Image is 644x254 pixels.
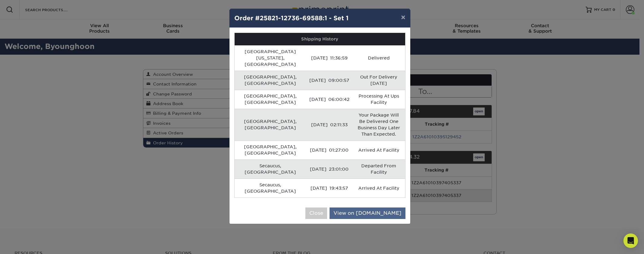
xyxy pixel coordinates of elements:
td: [DATE] 23:01:00 [306,159,353,178]
td: [GEOGRAPHIC_DATA], [GEOGRAPHIC_DATA] [235,109,306,140]
td: Delivered [353,45,405,71]
td: Departed From Facility [353,159,405,178]
div: Open Intercom Messenger [623,233,638,248]
th: Shipping History [235,33,405,45]
td: Out For Delivery [DATE] [353,71,405,90]
td: [GEOGRAPHIC_DATA][US_STATE], [GEOGRAPHIC_DATA] [235,45,306,71]
td: [DATE] 01:27:00 [306,140,353,159]
td: [DATE] 11:36:59 [306,45,353,71]
td: Arrived At Facility [353,140,405,159]
td: [GEOGRAPHIC_DATA], [GEOGRAPHIC_DATA] [235,90,306,109]
button: × [396,9,410,26]
td: [DATE] 19:43:57 [306,178,353,198]
td: Secaucus, [GEOGRAPHIC_DATA] [235,159,306,178]
td: [DATE] 06:00:42 [306,90,353,109]
a: View on [DOMAIN_NAME] [330,207,405,219]
button: Close [305,207,327,219]
td: Your Package Will Be Delivered One Business Day Later Than Expected. [353,109,405,140]
td: [DATE] 09:00:57 [306,71,353,90]
td: [GEOGRAPHIC_DATA], [GEOGRAPHIC_DATA] [235,140,306,159]
td: Arrived At Facility [353,178,405,198]
td: Processing At Ups Facility [353,90,405,109]
h4: Order #25821-12736-69588:1 - Set 1 [234,14,405,23]
td: Secaucus, [GEOGRAPHIC_DATA] [235,178,306,198]
td: [DATE] 02:11:33 [306,109,353,140]
td: [GEOGRAPHIC_DATA], [GEOGRAPHIC_DATA] [235,71,306,90]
